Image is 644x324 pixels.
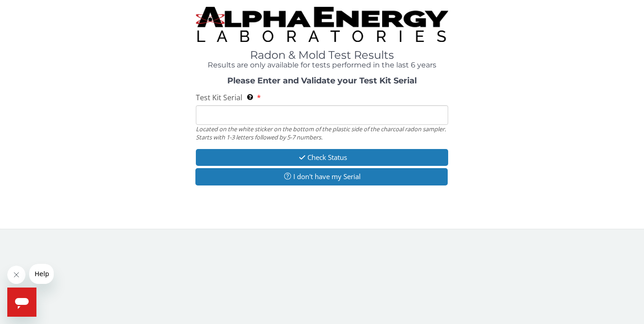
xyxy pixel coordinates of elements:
[196,149,448,166] button: Check Status
[7,288,36,317] iframe: Button to launch messaging window
[7,266,26,284] iframe: Close message
[195,168,448,185] button: I don't have my Serial
[196,61,448,69] h4: Results are only available for tests performed in the last 6 years
[29,264,54,284] iframe: Message from company
[227,76,417,86] strong: Please Enter and Validate your Test Kit Serial
[196,125,448,142] div: Located on the white sticker on the bottom of the plastic side of the charcoal radon sampler. Sta...
[196,7,448,42] img: TightCrop.jpg
[196,93,242,103] span: Test Kit Serial
[196,49,448,61] h1: Radon & Mold Test Results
